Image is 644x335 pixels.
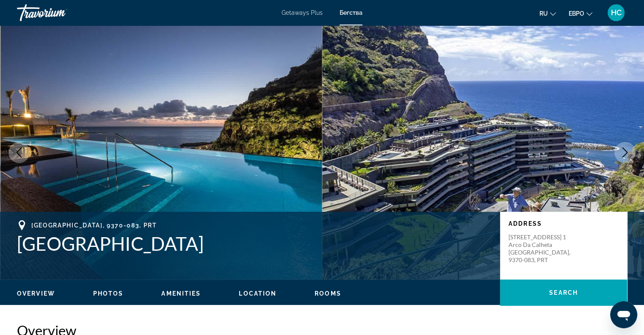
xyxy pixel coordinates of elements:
span: Photos [93,290,124,297]
span: Overview [17,290,55,297]
p: [STREET_ADDRESS] 1 Arco da Calheta [GEOGRAPHIC_DATA], 9370-083, PRT [509,233,576,264]
span: Search [549,289,578,296]
font: евро [569,10,584,17]
a: Бегства [340,9,362,16]
span: [GEOGRAPHIC_DATA], 9370-083, PRT [31,222,157,229]
button: Amenities [161,290,201,297]
button: Overview [17,290,55,297]
p: Address [509,220,619,227]
a: Getaways Plus [282,9,323,16]
font: ru [539,10,548,17]
h1: [GEOGRAPHIC_DATA] [17,233,492,255]
button: Search [500,280,627,306]
span: Amenities [161,290,201,297]
a: Травориум [17,2,102,24]
button: Previous image [8,142,30,163]
button: Photos [93,290,124,297]
button: Location [239,290,276,297]
button: Next image [614,142,636,163]
button: Rooms [315,290,341,297]
button: Изменить язык [539,7,556,19]
span: Location [239,290,276,297]
font: НС [611,8,622,17]
button: Меню пользователя [605,4,627,22]
iframe: Кнопка запуска окна обмена сообщениями [610,301,637,328]
button: Изменить валюту [569,7,592,19]
span: Rooms [315,290,341,297]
